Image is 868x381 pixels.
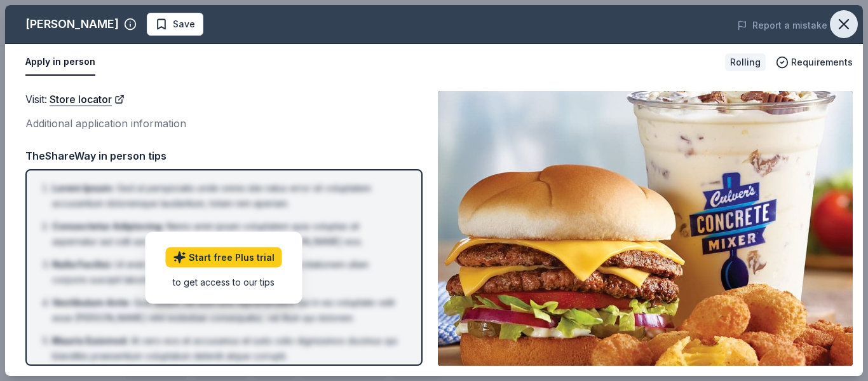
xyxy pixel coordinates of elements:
[725,53,766,71] div: Rolling
[173,17,195,32] span: Save
[52,297,131,308] span: Vestibulum Ante :
[52,181,403,211] li: Sed ut perspiciatis unde omnis iste natus error sit voluptatem accusantium doloremque laudantium,...
[50,91,125,107] a: Store locator
[52,333,403,364] li: At vero eos et accusamus et iusto odio dignissimos ducimus qui blanditiis praesentium voluptatum ...
[52,219,403,249] li: Nemo enim ipsam voluptatem quia voluptas sit aspernatur aut odit aut fugit, sed quia consequuntur...
[52,259,112,270] span: Nulla Facilisi :
[25,49,95,76] button: Apply in person
[25,115,423,132] div: Additional application information
[166,275,282,288] div: to get access to our tips
[52,221,164,232] span: Consectetur Adipiscing :
[791,55,853,70] span: Requirements
[52,257,403,287] li: Ut enim ad minima veniam, quis nostrum exercitationem ullam corporis suscipit laboriosam, nisi ut...
[52,183,114,193] span: Lorem Ipsum :
[52,295,403,326] li: Quis autem vel eum iure reprehenderit qui in ea voluptate velit esse [PERSON_NAME] nihil molestia...
[25,91,423,107] div: Visit :
[147,13,203,36] button: Save
[776,55,853,70] button: Requirements
[25,148,423,164] div: TheShareWay in person tips
[25,14,119,34] div: [PERSON_NAME]
[737,18,827,33] button: Report a mistake
[52,335,128,346] span: Mauris Euismod :
[166,247,282,267] a: Start free Plus trial
[438,91,853,366] img: Image for Culver's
